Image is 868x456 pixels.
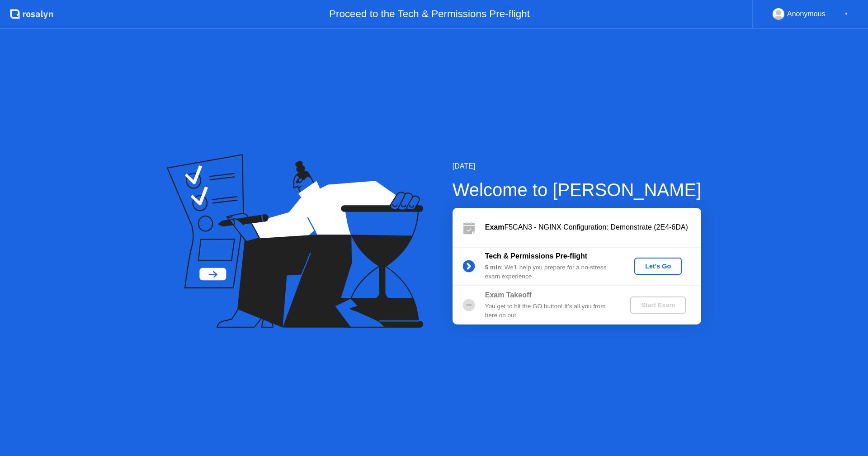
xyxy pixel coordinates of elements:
div: ▼ [844,8,849,20]
b: Tech & Permissions Pre-flight [485,252,587,260]
div: You get to hit the GO button! It’s all you from here on out [485,302,615,320]
button: Let's Go [634,258,682,275]
div: Start Exam [634,301,682,309]
div: F5CAN3 - NGINX Configuration: Demonstrate (2E4-6DA) [485,222,701,233]
div: Anonymous [787,8,826,20]
div: Let's Go [638,263,678,270]
div: : We’ll help you prepare for a no-stress exam experience [485,263,615,282]
b: 5 min [485,264,501,271]
button: Start Exam [630,296,686,314]
div: Welcome to [PERSON_NAME] [453,176,702,203]
b: Exam [485,223,505,231]
div: [DATE] [453,161,702,172]
b: Exam Takeoff [485,291,532,299]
